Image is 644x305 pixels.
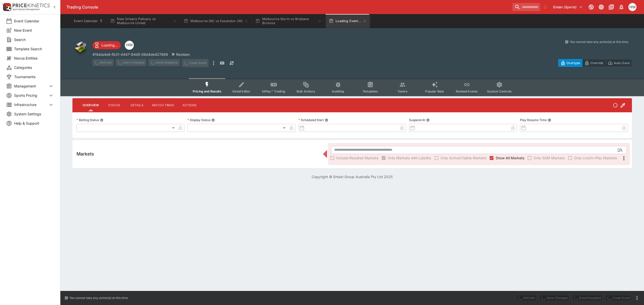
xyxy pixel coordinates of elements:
span: InPlay™ Trading [262,89,285,93]
button: Open [616,145,625,155]
p: Play Resume Time [520,118,547,122]
button: more [211,59,217,67]
button: No Bookmarks [541,3,549,11]
p: Loading... [101,42,118,48]
button: Scheduled Start [325,118,328,122]
span: System Settings [14,111,54,117]
button: Details [126,99,148,111]
p: Suspend At [409,118,425,122]
span: Include Resulted Markets [336,155,378,161]
button: Suspend At [426,118,430,122]
button: Loading Event... [326,14,370,28]
span: Templates [363,89,378,93]
button: Betting Status [100,118,103,122]
div: Event type filters [189,78,516,96]
button: Overview [78,99,103,111]
button: Documentation [607,3,616,12]
button: Harrison Walker [627,2,638,13]
button: Override [582,59,606,67]
span: Infrastructure [14,102,48,107]
p: Copy To Clipboard [93,52,168,57]
span: Related Events [456,89,478,93]
span: System Controls [487,89,512,93]
p: Auto-Save [614,60,630,66]
span: Nexus Entities [14,56,54,61]
img: Sportsbook Management [13,8,40,11]
span: Management [14,83,48,89]
span: New Event [14,28,54,33]
span: Help & Support [14,121,54,126]
span: Teams [397,89,408,93]
span: Sports Pricing [14,93,48,98]
span: Only Markets with Liability [388,155,431,161]
button: Toggle light/dark mode [597,3,606,12]
button: Connected to PK [587,3,596,12]
img: other.png [72,40,89,56]
p: You cannot take any action(s) at this time. [69,296,129,300]
p: Display Status [187,118,210,122]
button: Select Tenant [550,3,586,11]
div: Harry Walker [125,41,134,50]
span: Template Search [14,46,54,52]
img: PriceKinetics [13,4,50,7]
h5: Markets [76,151,94,157]
button: Status [103,99,126,111]
p: Scheduled Start [298,118,324,122]
button: Auto-Save [606,59,632,67]
span: Event Calendar [14,18,54,24]
span: Bulk Actions [297,89,315,93]
button: Match Times [148,99,178,111]
button: Actions [178,99,201,111]
button: Event Calendar [71,14,106,28]
p: Copyright © Entain Group Australia Pty Ltd 2025 [60,174,644,179]
button: more [634,295,640,301]
span: Pricing and Results [193,89,221,93]
span: Only Active/Visible Markets [440,155,486,161]
p: Override [590,60,603,66]
p: Overtype [567,60,580,66]
span: Detail Editor [232,89,250,93]
span: Show All Markets [496,155,524,161]
svg: More [621,155,627,161]
span: Tournaments [14,74,54,79]
button: Play Resume Time [548,118,551,122]
div: Trading Console [66,5,510,10]
button: Melbourne (W) vs Essendon (W) [181,14,251,28]
span: Only Live/In-Play Markets [574,155,617,161]
div: Harrison Walker [628,3,636,11]
span: Search [14,37,54,42]
img: PriceKinetics Logo [2,2,12,12]
span: Auditing [332,89,344,93]
p: Revision [176,52,190,57]
input: search [512,3,540,11]
span: Popular Bets [425,89,444,93]
div: Start From [558,59,632,67]
p: Betting Status [76,118,99,122]
button: Notifications [617,3,626,12]
span: Categories [14,65,54,70]
p: You cannot take any action(s) at this time. [570,40,629,44]
button: Melbourne Storm vs Brisbane Broncos [252,14,325,28]
button: New Orleans Pelicans vs Melbourne United [107,14,180,28]
button: Overtype [558,59,582,67]
span: Only SGM Markets [534,155,565,161]
button: Display Status [211,118,215,122]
